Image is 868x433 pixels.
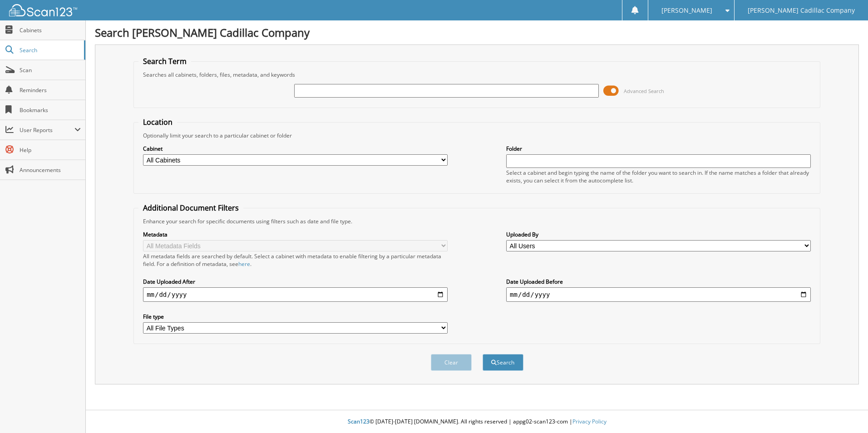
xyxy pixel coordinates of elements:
button: Search [483,354,523,371]
label: Folder [506,145,811,153]
span: Announcements [20,166,81,174]
button: Clear [431,354,472,371]
label: Metadata [143,231,448,238]
label: File type [143,313,448,320]
span: Help [20,146,81,154]
input: end [506,287,811,302]
span: Scan [20,66,81,74]
span: Advanced Search [624,88,664,94]
div: Optionally limit your search to a particular cabinet or folder [138,132,815,139]
a: Privacy Policy [572,418,607,425]
a: here [238,260,250,268]
img: scan123-logo-white.svg [9,4,77,16]
div: Searches all cabinets, folders, files, metadata, and keywords [138,71,815,79]
span: Search [20,46,79,54]
span: Cabinets [20,26,81,34]
label: Date Uploaded After [143,278,448,285]
label: Uploaded By [506,231,811,238]
label: Cabinet [143,145,448,153]
div: Select a cabinet and begin typing the name of the folder you want to search in. If the name match... [506,169,811,184]
span: [PERSON_NAME] [661,8,712,13]
legend: Location [138,117,177,127]
input: start [143,287,448,302]
legend: Search Term [138,56,191,66]
label: Date Uploaded Before [506,278,811,285]
legend: Additional Document Filters [138,203,243,213]
div: © [DATE]-[DATE] [DOMAIN_NAME]. All rights reserved | appg02-scan123-com | [86,411,868,433]
div: Enhance your search for specific documents using filters such as date and file type. [138,217,815,225]
span: Bookmarks [20,106,81,114]
h1: Search [PERSON_NAME] Cadillac Company [95,25,859,40]
span: Scan123 [348,418,370,425]
span: [PERSON_NAME] Cadillac Company [748,8,855,13]
div: All metadata fields are searched by default. Select a cabinet with metadata to enable filtering b... [143,252,448,268]
span: Reminders [20,86,81,94]
span: User Reports [20,126,74,134]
